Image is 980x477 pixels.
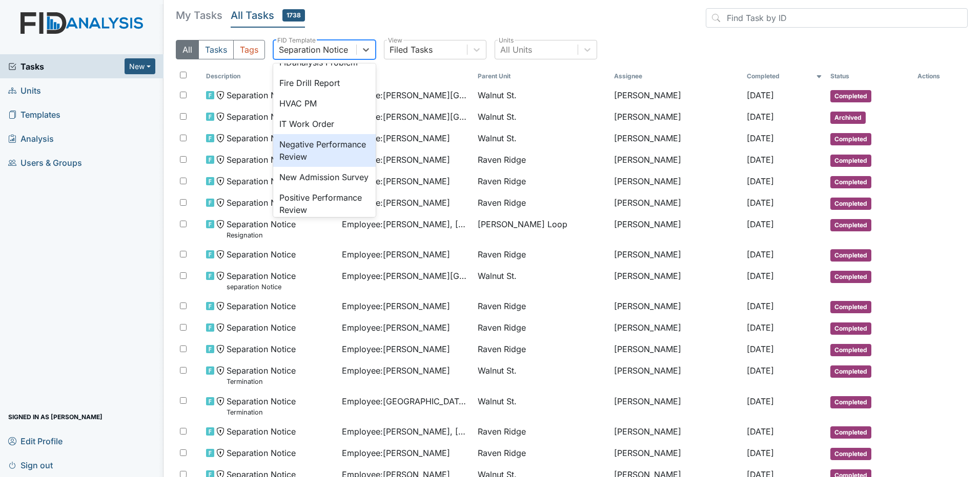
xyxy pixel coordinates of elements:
span: Employee : [PERSON_NAME] [342,364,450,377]
span: [PERSON_NAME] Loop [478,218,567,230]
span: Employee : [PERSON_NAME] [342,132,450,144]
button: New [125,58,155,74]
span: Walnut St. [478,270,517,282]
span: [DATE] [747,344,774,354]
small: Resignation [227,230,296,240]
div: Positive Performance Review [273,187,376,220]
span: [DATE] [747,155,774,165]
div: All Units [500,44,532,56]
span: Separation Notice [227,111,296,123]
small: Termination [227,377,296,386]
button: Tasks [198,40,234,59]
span: Archived [830,112,866,124]
span: Completed [830,198,871,210]
span: Completed [830,301,871,313]
td: [PERSON_NAME] [610,85,743,106]
span: Completed [830,365,871,378]
span: [DATE] [747,426,774,437]
div: Type filter [176,40,265,59]
span: [DATE] [747,176,774,186]
span: Employee : [PERSON_NAME], [PERSON_NAME] [342,425,469,438]
span: Employee : [GEOGRAPHIC_DATA][PERSON_NAME] [342,395,469,407]
span: [DATE] [747,219,774,229]
span: Separation Notice [227,425,296,438]
td: [PERSON_NAME] [610,192,743,214]
span: [DATE] [747,112,774,122]
span: [DATE] [747,249,774,259]
span: Raven Ridge [478,300,526,312]
span: [DATE] [747,365,774,376]
span: [DATE] [747,271,774,281]
span: Separation Notice Termination [227,395,296,417]
span: Raven Ridge [478,154,526,166]
span: [DATE] [747,396,774,406]
span: Employee : [PERSON_NAME] [342,175,450,187]
td: [PERSON_NAME] [610,317,743,339]
span: Completed [830,448,871,460]
span: Walnut St. [478,111,517,123]
span: [DATE] [747,322,774,333]
span: Separation Notice [227,132,296,144]
span: Raven Ridge [478,197,526,209]
span: Separation Notice Resignation [227,218,296,240]
span: Employee : [PERSON_NAME] [342,154,450,166]
span: Users & Groups [8,155,82,170]
span: Separation Notice [227,197,296,209]
td: [PERSON_NAME] [610,443,743,464]
span: Templates [8,106,60,122]
td: [PERSON_NAME] [610,296,743,317]
div: Filed Tasks [390,44,433,56]
th: Toggle SortBy [338,68,474,85]
span: Separation Notice [227,248,296,261]
div: Fire Drill Report [273,73,376,93]
span: [DATE] [747,301,774,311]
span: Raven Ridge [478,447,526,459]
div: IT Work Order [273,114,376,134]
th: Toggle SortBy [202,68,338,85]
span: Separation Notice [227,154,296,166]
span: Separation Notice [227,343,296,355]
span: Completed [830,249,871,262]
span: Tasks [8,60,125,73]
td: [PERSON_NAME] [610,266,743,296]
span: Raven Ridge [478,425,526,438]
span: Raven Ridge [478,321,526,334]
span: Completed [830,344,871,356]
button: All [176,40,199,59]
span: Employee : [PERSON_NAME] [342,447,450,459]
span: Employee : [PERSON_NAME] [342,343,450,355]
span: Raven Ridge [478,248,526,261]
span: Analysis [8,131,54,146]
td: [PERSON_NAME] [610,360,743,391]
span: Completed [830,219,871,231]
div: Negative Performance Review [273,134,376,167]
span: Separation Notice [227,321,296,334]
span: Completed [830,271,871,283]
th: Assignee [610,68,743,85]
th: Toggle SortBy [743,68,826,85]
span: Employee : [PERSON_NAME] [342,321,450,334]
span: Walnut St. [478,132,517,144]
span: Walnut St. [478,364,517,377]
h5: All Tasks [231,8,305,23]
span: Walnut St. [478,89,517,101]
div: HVAC PM [273,93,376,114]
div: New Admission Survey [273,167,376,187]
td: [PERSON_NAME] [610,171,743,192]
td: [PERSON_NAME] [610,244,743,266]
span: Employee : [PERSON_NAME][GEOGRAPHIC_DATA] [342,111,469,123]
td: [PERSON_NAME] [610,128,743,149]
span: Separation Notice separation Notice [227,270,296,292]
span: Completed [830,133,871,145]
span: Sign out [8,457,53,473]
span: [DATE] [747,133,774,143]
span: Employee : [PERSON_NAME] [342,248,450,261]
td: [PERSON_NAME] [610,339,743,360]
td: [PERSON_NAME] [610,214,743,244]
span: Employee : [PERSON_NAME], [PERSON_NAME] [342,218,469,230]
span: Completed [830,155,871,167]
span: Completed [830,90,871,102]
input: Find Task by ID [706,8,968,28]
span: Walnut St. [478,395,517,407]
span: Raven Ridge [478,343,526,355]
